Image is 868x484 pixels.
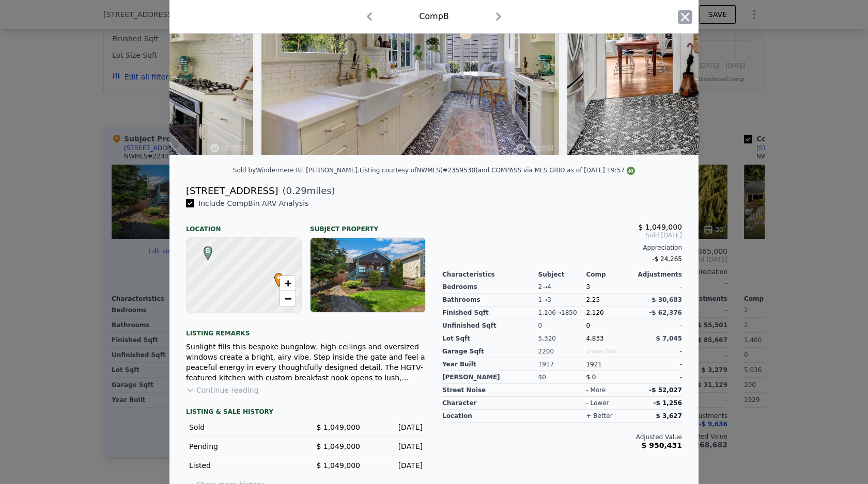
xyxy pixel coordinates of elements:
[442,281,538,294] div: Bedrooms
[652,255,682,263] span: -$ 24,265
[186,321,426,337] div: Listing remarks
[649,386,682,394] span: -$ 52,027
[189,441,298,451] div: Pending
[442,384,538,397] div: street noise
[586,399,609,407] div: - lower
[442,319,538,332] div: Unfinished Sqft
[442,410,538,423] div: location
[280,276,296,291] a: Zoom in
[586,322,590,329] span: 0
[649,309,682,316] span: -$ 62,376
[586,412,612,420] div: + better
[310,217,426,233] div: Subject Property
[272,273,278,279] div: •
[634,371,682,384] div: -
[586,386,606,394] div: - more
[538,281,586,294] div: 2 → 4
[201,246,215,255] span: B
[586,294,634,306] div: 2.25
[442,433,682,441] div: Adjusted Value
[280,291,296,306] a: Zoom out
[538,371,586,384] div: $0
[586,270,634,279] div: Comp
[656,412,682,420] span: $ 3,627
[442,294,538,306] div: Bathrooms
[586,309,603,316] span: 2,120
[316,461,360,470] span: $ 1,049,000
[656,335,682,342] span: $ 7,045
[627,167,635,175] img: NWMLS Logo
[442,231,682,239] span: Sold [DATE]
[286,185,307,196] span: 0.29
[634,281,682,294] div: -
[186,385,259,395] button: Continue reading
[442,244,682,252] div: Appreciation
[201,246,207,252] div: B
[186,342,426,383] div: Sunlight fills this bespoke bungalow, high ceilings and oversized windows create a bright, airy v...
[189,422,298,432] div: Sold
[634,345,682,358] div: -
[186,184,278,198] div: [STREET_ADDRESS]
[586,335,603,342] span: 4,833
[634,270,682,279] div: Adjustments
[642,441,682,449] span: $ 950,431
[368,460,423,471] div: [DATE]
[442,345,538,358] div: Garage Sqft
[442,270,538,279] div: Characteristics
[189,460,298,471] div: Listed
[419,10,449,23] div: Comp B
[186,408,426,418] div: LISTING & SALE HISTORY
[538,270,586,279] div: Subject
[285,277,291,289] span: +
[538,319,586,332] div: 0
[368,441,423,451] div: [DATE]
[272,270,286,285] span: •
[285,292,291,305] span: −
[634,319,682,332] div: -
[278,184,335,198] span: ( miles)
[316,423,360,431] span: $ 1,049,000
[586,345,634,358] div: Unspecified
[654,399,682,407] span: -$ 1,256
[442,371,538,384] div: [PERSON_NAME]
[442,358,538,371] div: Year Built
[538,345,586,358] div: 220 0
[194,199,313,207] span: Include Comp B in ARV Analysis
[442,397,538,410] div: character
[442,332,538,345] div: Lot Sqft
[586,374,596,381] span: $ 0
[652,296,682,303] span: $ 30,683
[316,442,360,450] span: $ 1,049,000
[538,358,586,371] div: 1917
[538,306,586,319] div: 1,106 → 1850
[360,167,635,174] div: Listing courtesy of NWMLS (#2359530) and COMPASS via MLS GRID as of [DATE] 19:57
[538,294,586,306] div: 1 → 3
[442,306,538,319] div: Finished Sqft
[586,358,634,371] div: 1921
[586,283,590,291] span: 3
[186,217,302,233] div: Location
[233,167,360,174] div: Sold by Windermere RE [PERSON_NAME] .
[538,332,586,345] div: 5,320
[634,358,682,371] div: -
[638,223,682,231] span: $ 1,049,000
[368,422,423,432] div: [DATE]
